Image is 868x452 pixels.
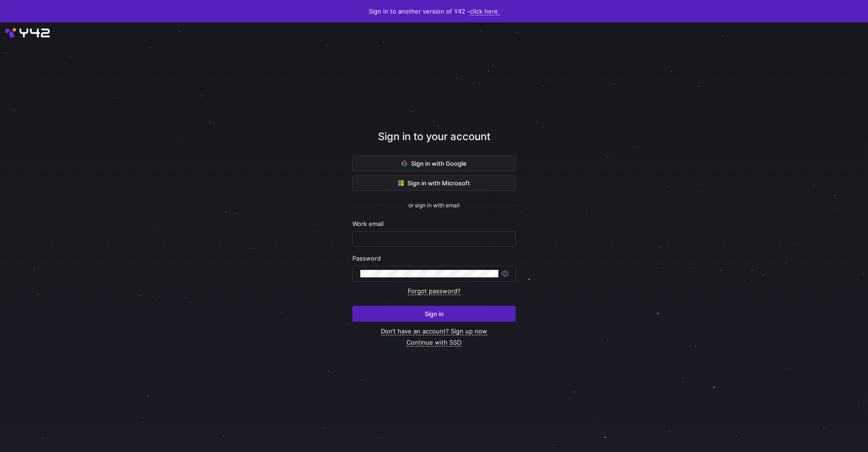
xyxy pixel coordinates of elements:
[408,287,461,295] a: Forgot password?
[352,175,516,191] button: Sign in with Microsoft
[352,129,516,155] div: Sign in to your account
[352,306,516,322] button: Sign in
[408,202,460,209] span: or sign in with email
[352,155,516,171] button: Sign in with Google
[381,327,487,335] a: Don’t have an account? Sign up now
[398,179,470,187] span: Sign in with Microsoft
[406,339,462,346] a: Continue with SSO
[470,7,500,15] a: click here.
[402,160,467,167] span: Sign in with Google
[425,310,444,318] span: Sign in
[352,220,384,227] span: Work email
[352,254,381,262] span: Password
